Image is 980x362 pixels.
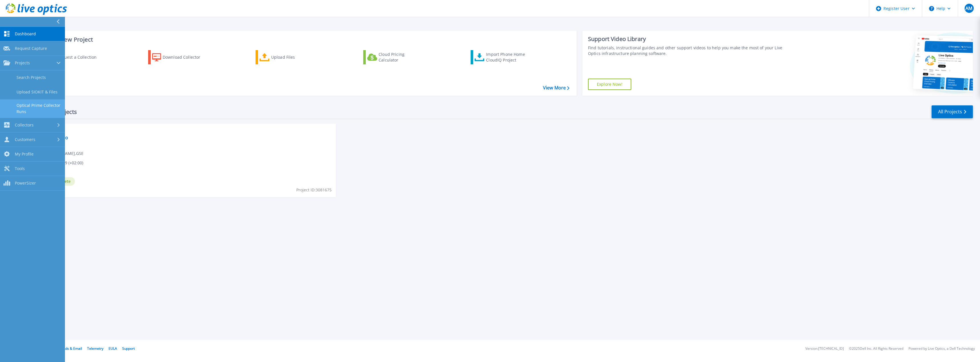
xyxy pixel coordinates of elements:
[588,45,792,56] div: Find tutorials, instructional guides and other support videos to help you make the most of your L...
[965,6,972,11] span: AM
[15,31,36,36] span: Dashboard
[109,346,117,351] a: EULA
[15,122,34,128] span: Collectors
[163,52,208,63] div: Download Collector
[43,127,332,133] span: Optical Prime
[122,346,135,351] a: Support
[148,50,212,64] a: Download Collector
[15,181,36,186] span: PowerSizer
[271,52,317,63] div: Upload Files
[486,52,530,63] div: Import Phone Home CloudIQ Project
[932,105,973,118] a: All Projects
[15,60,30,66] span: Projects
[63,346,82,351] a: Ads & Email
[87,346,103,351] a: Telemetry
[588,79,631,90] a: Explore Now!
[57,52,102,63] div: Request a Collection
[256,50,319,64] a: Upload Files
[849,347,903,351] li: © 2025 Dell Inc. All Rights Reserved
[363,50,427,64] a: Cloud Pricing Calculator
[588,35,792,43] div: Support Video Library
[15,166,25,171] span: Tools
[296,187,332,193] span: Project ID: 3081675
[15,137,35,142] span: Customers
[543,85,569,91] a: View More
[40,36,569,43] h3: Start a New Project
[15,152,34,157] span: My Profile
[805,347,844,351] li: Version: [TECHNICAL_ID]
[15,46,47,51] span: Request Capture
[908,347,975,351] li: Powered by Live Optics, a Dell Technology
[379,52,424,63] div: Cloud Pricing Calculator
[40,50,104,64] a: Request a Collection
